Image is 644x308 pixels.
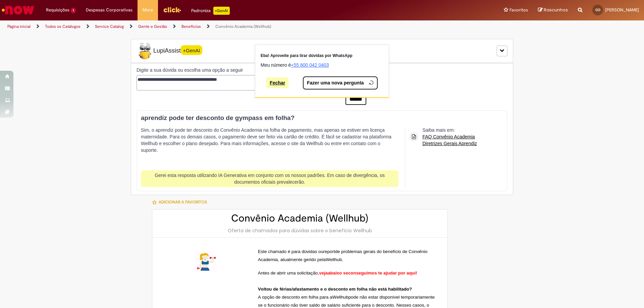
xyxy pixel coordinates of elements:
[258,295,332,300] span: A opção de desconto em folha para a
[595,8,600,12] span: CO
[7,24,31,29] a: Página inicial
[46,7,69,13] span: Requisições
[45,24,80,29] a: Todos os Catálogos
[258,249,429,262] span: de problemas gerais do benefício de Convênio Academia, atualmente gerido pela
[538,7,568,13] a: Rascunhos
[141,170,398,187] div: Gerei esta resposta utilizando IA Generativa em conjunto com os nossos padrões. Em caso de diverg...
[159,227,441,234] div: Oferta de chamados para dúvidas sobre o benefício Wellhub
[215,24,271,29] a: Convênio Academia (Wellhub)
[303,76,378,89] button: Fazer uma nova pergunta
[86,7,132,13] span: Despesas Corporativas
[291,62,329,68] a: +55 800 042 0403
[152,195,211,209] button: Adicionar a Favoritos
[544,7,568,13] span: Rascunhos
[141,127,398,167] p: Sim, o aprendiz pode ter desconto do Convênio Academia na folha de pagamento, mas apenas se estiv...
[326,257,342,262] span: Wellhub
[258,270,261,275] span: A
[181,24,201,29] a: Benefícios
[509,7,528,13] span: Favoritos
[422,127,477,147] div: Saiba mais em:
[258,249,323,254] span: Este chamado é para dúvidas ou
[261,62,383,68] p: Meu número é
[319,270,328,275] span: veja
[163,5,181,15] img: click_logo_yellow_360x200.png
[5,20,424,33] ul: Trilhas de página
[213,7,230,15] p: +GenAi
[307,79,364,86] span: Fazer uma nova pergunta
[159,213,441,224] h2: Convênio Academia (Wellhub)
[159,199,207,205] span: Adicionar a Favoritos
[348,270,417,275] span: conseguimos te ajudar por aqui!
[261,53,383,59] p: Eba! Aproveite para tirar dúvidas por WhatsApp
[141,115,494,122] h3: aprendiz pode ter desconto de gympass em folha?
[605,7,639,13] span: [PERSON_NAME]
[328,270,348,275] span: abaixo se
[71,8,76,13] span: 1
[422,133,477,140] a: FAQ Convênio Academia
[143,7,153,13] span: More
[261,270,319,275] span: ntes de abrir uma solicitação,
[266,77,288,88] button: Fechar
[95,24,124,29] a: Service Catalog
[191,7,230,15] div: Padroniza
[1,3,35,17] img: ServiceNow
[422,140,477,147] a: Diretrizes Gerais Aprendiz
[138,24,167,29] a: Gente e Gestão
[323,249,335,254] span: report
[332,295,348,300] span: Wellhub
[258,287,412,292] span: Voltou de férias/afastamento e o desconto em folha não está habilitado?
[342,257,343,262] span: .
[195,251,217,272] img: Convênio Academia (Wellhub)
